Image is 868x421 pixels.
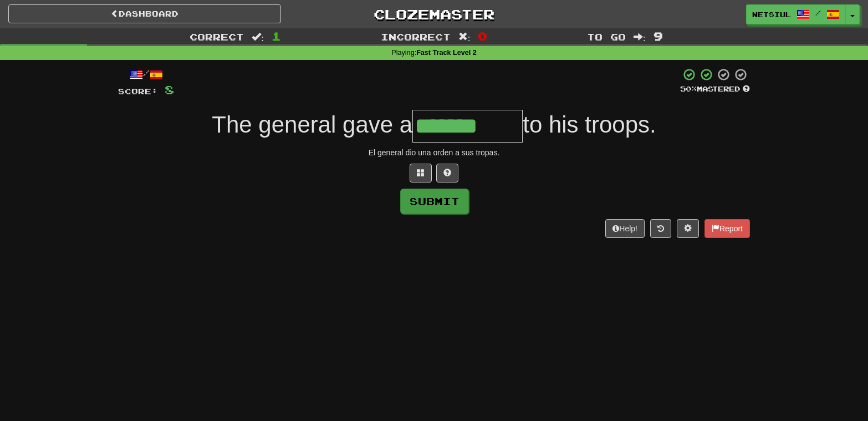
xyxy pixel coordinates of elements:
[252,32,264,42] span: :
[634,32,646,42] span: :
[118,68,174,82] div: /
[704,219,750,238] button: Report
[416,49,477,57] strong: Fast Track Level 2
[458,32,471,42] span: :
[680,84,750,94] div: Mastered
[8,4,281,23] a: Dashboard
[523,111,656,138] span: to his troops.
[190,31,244,42] span: Correct
[381,31,451,42] span: Incorrect
[752,9,791,19] span: Netsiul
[605,219,645,238] button: Help!
[478,29,487,43] span: 0
[165,83,174,97] span: 8
[436,164,458,182] button: Single letter hint - you only get 1 per sentence and score half the points! alt+h
[118,147,750,158] div: El general dio una orden a sus tropas.
[410,164,432,182] button: Switch sentence to multiple choice alt+p
[118,87,158,96] span: Score:
[746,4,846,24] a: Netsiul /
[680,84,697,93] span: 50 %
[650,219,671,238] button: Round history (alt+y)
[815,9,821,17] span: /
[212,111,412,138] span: The general gave a
[298,4,570,24] a: Clozemaster
[400,189,469,214] button: Submit
[272,29,281,43] span: 1
[587,31,626,42] span: To go
[653,29,663,43] span: 9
